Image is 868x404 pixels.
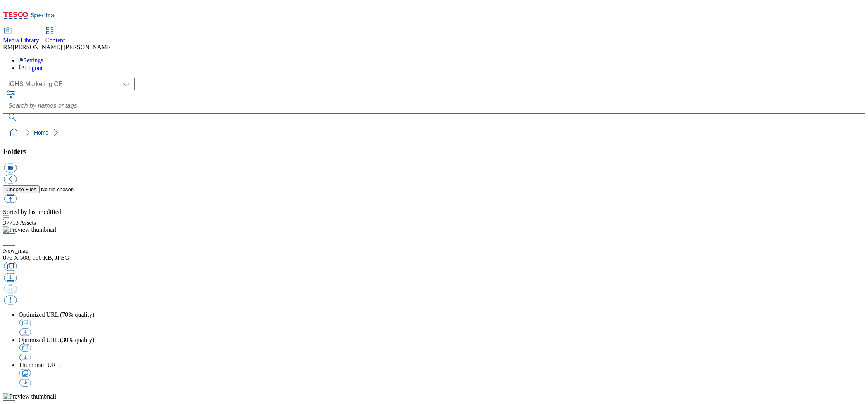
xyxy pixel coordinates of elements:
[19,311,94,318] span: Optimized URL (70% quality)
[3,125,865,140] nav: breadcrumb
[3,147,865,156] h3: Folders
[3,37,39,43] span: Media Library
[3,226,56,233] img: Preview thumbnail
[3,247,865,254] div: New_map
[3,254,865,261] div: 876 X 508, 150 KB, JPEG
[8,126,20,139] a: home
[19,337,94,343] span: Optimized URL (30% quality)
[3,393,56,400] img: Preview thumbnail
[19,65,43,71] a: Logout
[3,219,20,226] span: 37713
[19,57,43,64] a: Settings
[45,28,65,44] a: Content
[3,44,13,50] span: RM
[34,129,48,136] a: Home
[3,219,36,226] span: Assets
[3,98,865,114] input: Search by names or tags
[3,28,39,44] a: Media Library
[3,209,61,215] span: Sorted by last modified
[45,37,65,43] span: Content
[13,44,113,50] span: [PERSON_NAME] [PERSON_NAME]
[19,362,60,368] span: Thumbnail URL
